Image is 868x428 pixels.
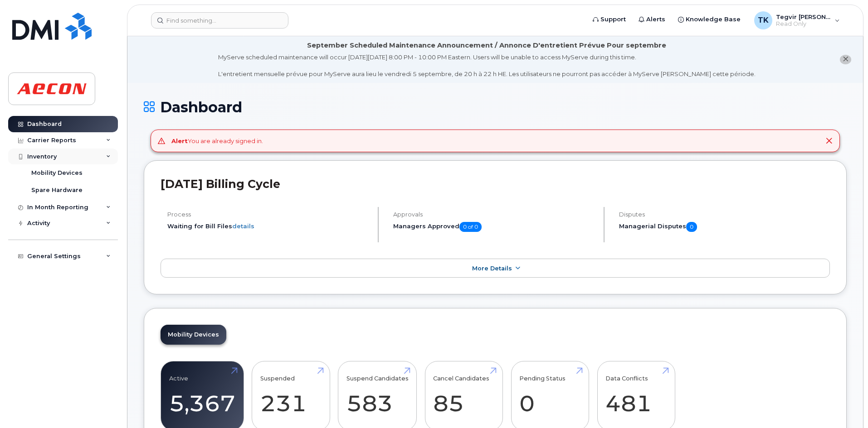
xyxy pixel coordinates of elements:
span: More Details [472,265,512,272]
h5: Managers Approved [393,222,596,232]
h5: Managerial Disputes [619,222,830,232]
h4: Disputes [619,211,830,218]
h4: Process [167,211,370,218]
span: 0 of 0 [459,222,482,232]
div: You are already signed in. [171,137,263,145]
button: close notification [840,55,851,64]
a: Cancel Candidates 85 [433,366,494,426]
h1: Dashboard [144,99,847,115]
a: Mobility Devices [161,325,226,345]
a: Pending Status 0 [519,366,580,426]
h2: [DATE] Billing Cycle [161,177,830,191]
strong: Alert [171,137,188,144]
a: Data Conflicts 481 [605,366,667,426]
a: Suspend Candidates 583 [346,366,409,426]
a: details [232,222,254,230]
span: 0 [686,222,697,232]
h4: Approvals [393,211,596,218]
div: MyServe scheduled maintenance will occur [DATE][DATE] 8:00 PM - 10:00 PM Eastern. Users will be u... [218,53,756,78]
div: September Scheduled Maintenance Announcement / Annonce D'entretient Prévue Pour septembre [307,41,666,50]
li: Waiting for Bill Files [167,222,370,231]
a: Suspended 231 [260,366,322,426]
a: Active 5,367 [169,366,235,426]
